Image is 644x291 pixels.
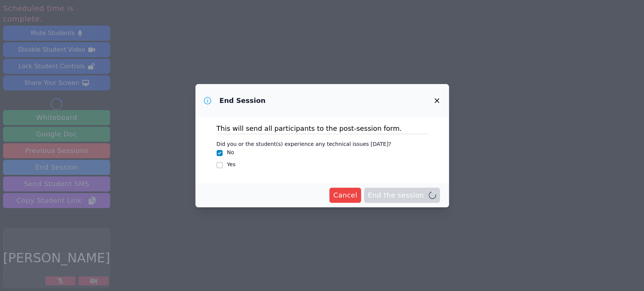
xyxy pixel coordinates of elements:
h3: End Session [220,96,266,105]
span: Cancel [333,190,357,201]
button: Cancel [329,188,361,203]
legend: Did you or the student(s) experience any technical issues [DATE]? [217,137,391,149]
p: This will send all participants to the post-session form. [217,123,428,134]
span: End the session [368,190,436,201]
label: No [227,149,234,155]
label: Yes [227,161,236,167]
button: End the session [364,188,440,203]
